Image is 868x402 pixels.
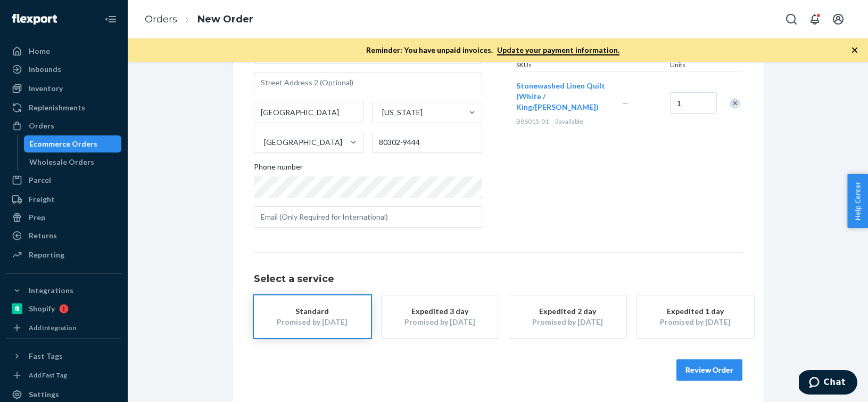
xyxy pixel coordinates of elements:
[653,317,738,327] div: Promised by [DATE]
[29,371,67,380] div: Add Fast Tag
[29,303,55,314] div: Shopify
[263,137,264,148] input: [GEOGRAPHIC_DATA]
[398,317,483,327] div: Promised by [DATE]
[828,9,849,30] button: Open account menu
[6,369,121,382] a: Add Fast Tag
[29,139,97,149] div: Ecommerce Orders
[382,107,423,118] div: [US_STATE]
[29,230,57,241] div: Returns
[197,13,253,25] a: New Order
[516,81,605,111] span: Stonewashed Linen Quilt (White / King/[PERSON_NAME])
[29,351,63,361] div: Fast Tags
[29,285,73,296] div: Integrations
[270,317,355,327] div: Promised by [DATE]
[516,117,549,125] span: B86015-01
[509,295,626,338] button: Expedited 2 dayPromised by [DATE]
[6,117,121,134] a: Orders
[6,172,121,189] a: Parcel
[29,46,50,57] div: Home
[29,175,51,186] div: Parcel
[29,212,45,223] div: Prep
[29,83,63,94] div: Inventory
[381,107,382,118] input: [US_STATE]
[29,194,55,205] div: Freight
[804,9,825,30] button: Open notifications
[668,60,716,71] div: Units
[254,295,371,338] button: StandardPromised by [DATE]
[622,99,629,108] span: —
[637,295,754,338] button: Expedited 1 dayPromised by [DATE]
[670,92,717,114] input: Quantity
[6,227,121,244] a: Returns
[29,323,76,332] div: Add Integration
[398,306,483,317] div: Expedited 3 day
[29,389,59,400] div: Settings
[145,13,177,25] a: Orders
[730,98,740,109] div: Remove Item
[372,132,482,153] input: ZIP Code
[254,102,364,123] input: City
[29,120,54,131] div: Orders
[29,157,94,167] div: Wholesale Orders
[270,306,355,317] div: Standard
[254,206,482,228] input: Email (Only Required for International)
[653,306,738,317] div: Expedited 1 day
[24,154,122,171] a: Wholesale Orders
[6,61,121,78] a: Inbounds
[29,64,61,75] div: Inbounds
[781,9,802,30] button: Open Search Box
[555,117,583,125] span: 3 available
[264,137,342,148] div: [GEOGRAPHIC_DATA]
[6,191,121,208] a: Freight
[6,80,121,97] a: Inventory
[516,81,609,112] button: Stonewashed Linen Quilt (White / King/[PERSON_NAME])
[6,99,121,116] a: Replenishments
[525,306,610,317] div: Expedited 2 day
[254,274,742,285] h1: Select a service
[676,359,742,381] button: Review Order
[497,45,619,55] a: Update your payment information.
[6,246,121,263] a: Reporting
[29,102,85,113] div: Replenishments
[6,209,121,226] a: Prep
[6,300,121,317] a: Shopify
[12,14,57,25] img: Flexport logo
[382,295,499,338] button: Expedited 3 dayPromised by [DATE]
[514,60,668,71] div: SKUs
[6,321,121,334] a: Add Integration
[6,348,121,365] button: Fast Tags
[525,317,610,327] div: Promised by [DATE]
[254,72,482,93] input: Street Address 2 (Optional)
[366,45,619,55] p: Reminder: You have unpaid invoices.
[6,282,121,299] button: Integrations
[29,250,64,260] div: Reporting
[799,370,857,397] iframe: Opens a widget where you can chat to one of our agents
[24,135,122,152] a: Ecommerce Orders
[847,174,868,228] button: Help Center
[254,162,303,176] span: Phone number
[136,4,262,35] ol: breadcrumbs
[6,43,121,60] a: Home
[100,9,121,30] button: Close Navigation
